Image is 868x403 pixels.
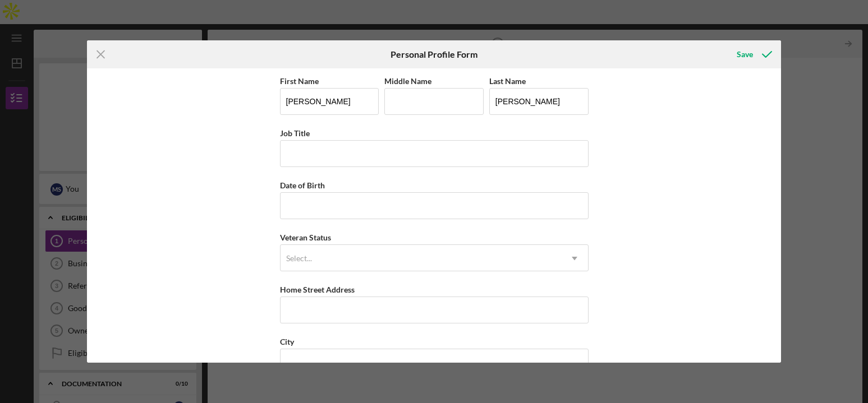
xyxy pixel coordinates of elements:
button: Save [725,43,781,66]
div: Save [737,43,753,66]
label: Last Name [489,76,526,86]
div: Select... [286,254,312,263]
h6: Personal Profile Form [391,49,477,59]
label: Middle Name [384,76,431,86]
label: Date of Birth [280,180,325,190]
label: Home Street Address [280,285,355,294]
label: First Name [280,76,319,86]
label: City [280,337,294,346]
label: Job Title [280,128,310,138]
